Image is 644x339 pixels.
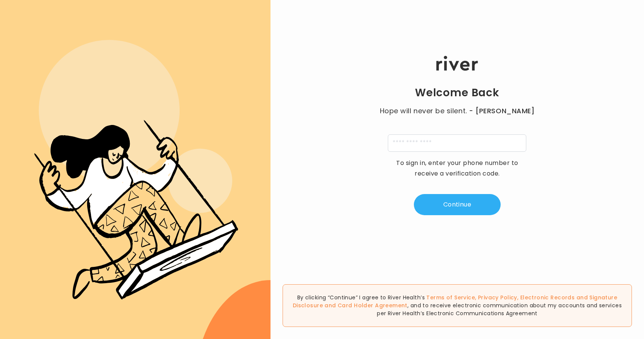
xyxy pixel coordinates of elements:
[415,86,500,100] h1: Welcome Back
[283,284,632,327] div: By clicking “Continue” I agree to River Health’s
[426,294,475,301] a: Terms of Service
[478,294,517,301] a: Privacy Policy
[391,158,523,179] p: To sign in, enter your phone number to receive a verification code.
[372,106,542,116] p: Hope will never be silent.
[338,302,407,309] a: Card Holder Agreement
[414,194,501,215] button: Continue
[293,294,617,309] span: , , and
[377,302,622,317] span: , and to receive electronic communication about my accounts and services per River Health’s Elect...
[469,106,535,116] span: - [PERSON_NAME]
[293,294,617,309] a: Electronic Records and Signature Disclosure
